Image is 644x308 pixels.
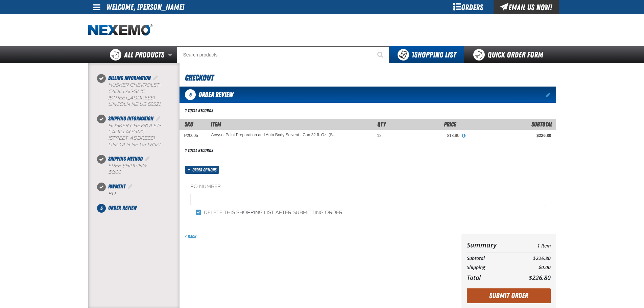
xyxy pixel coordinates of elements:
[377,121,386,128] span: Qty
[101,183,180,204] li: Payment. Step 4 of 5. Completed
[467,263,515,272] th: Shipping
[373,46,389,63] button: Start Searching
[166,46,177,63] button: Open All Products pages
[108,156,143,162] span: Shipping Method
[185,89,196,100] span: 5
[185,166,219,174] button: Order options
[211,121,221,128] span: Item
[108,205,137,211] span: Order Review
[467,254,515,263] th: Subtotal
[515,254,550,263] td: $226.80
[139,142,146,147] span: US
[144,156,151,162] a: Edit Shipping Method
[97,204,106,213] span: 5
[185,147,213,154] div: 1 total records
[467,239,515,251] th: Summary
[198,91,233,99] span: Order Review
[152,75,159,81] a: Edit Billing Information
[131,142,138,147] span: NE
[391,133,459,138] div: $18.90
[108,163,180,176] div: Free Shipping:
[88,24,152,36] img: Nexemo logo
[546,92,551,97] a: Edit items
[127,183,134,190] a: Edit Payment
[467,288,551,303] button: Submit Order
[180,130,207,141] td: P20005
[108,135,154,141] span: [STREET_ADDRESS]
[108,115,153,122] span: Shipping Information
[190,184,545,190] label: PO Number
[464,46,556,63] a: Quick Order Form
[377,133,381,138] span: 12
[467,272,515,283] th: Total
[108,123,161,135] span: Husker Chevrolet-Cadillac-GMC
[531,121,552,128] span: Subtotal
[459,133,468,139] button: View All Prices for Acrysol Paint Preparation and Auto Body Solvent - Can 32 fl. Oz. (Sold Indivi...
[147,142,161,147] bdo: 68521
[88,24,152,36] a: Home
[185,73,214,82] span: Checkout
[469,133,551,138] div: $226.80
[192,166,219,174] span: Order options
[185,121,193,128] a: SKU
[196,210,342,216] label: Delete this shopping list after submitting order
[515,239,550,251] td: 1 Item
[185,234,196,239] a: Back
[515,263,550,272] td: $0.00
[411,50,456,60] span: Shopping List
[101,155,180,183] li: Shipping Method. Step 3 of 5. Completed
[389,46,464,63] button: You have 1 Shopping List. Open to view details
[177,46,389,63] input: Search
[108,169,121,175] strong: $0.00
[108,75,151,81] span: Billing Information
[101,74,180,115] li: Billing Information. Step 1 of 5. Completed
[411,50,414,60] strong: 1
[185,108,213,114] div: 1 total records
[139,101,146,107] span: US
[96,74,180,212] nav: Checkout steps. Current step is Order Review. Step 5 of 5
[444,121,456,128] span: Price
[101,115,180,155] li: Shipping Information. Step 2 of 5. Completed
[131,101,138,107] span: NE
[108,82,161,94] span: Husker Chevrolet-Cadillac-GMC
[124,49,164,61] span: All Products
[108,101,130,107] span: LINCOLN
[155,115,162,122] a: Edit Shipping Information
[101,204,180,212] li: Order Review. Step 5 of 5. Not Completed
[108,142,130,147] span: LINCOLN
[108,183,125,190] span: Payment
[196,210,201,215] input: Delete this shopping list after submitting order
[211,133,337,138] a: Acrysol Paint Preparation and Auto Body Solvent - Can 32 fl. Oz. (Sold Individually)
[108,191,180,197] div: P.O.
[147,101,161,107] bdo: 68521
[108,95,154,101] span: [STREET_ADDRESS]
[529,274,551,282] span: $226.80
